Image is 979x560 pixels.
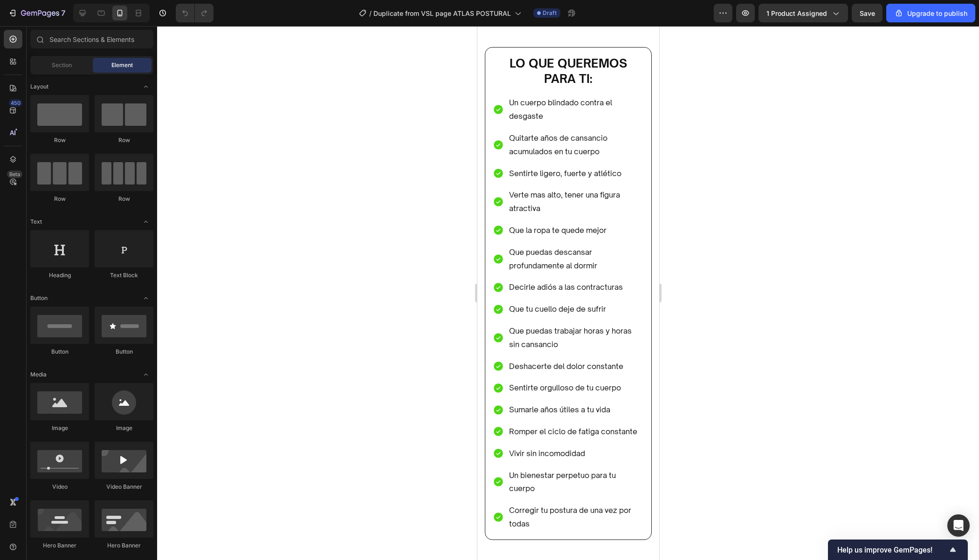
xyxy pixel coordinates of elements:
[30,294,48,302] span: Button
[860,9,875,17] span: Save
[95,424,153,432] div: Image
[9,99,22,107] div: 450
[837,544,958,555] button: Show survey - Help us improve GemPages!
[758,4,848,22] button: 1 product assigned
[95,136,153,144] div: Row
[30,541,89,550] div: Hero Banner
[894,8,967,18] div: Upgrade to publish
[837,546,947,554] span: Help us improve GemPages!
[947,514,970,537] div: Open Intercom Messenger
[30,348,89,356] div: Button
[852,4,882,22] button: Save
[30,483,89,491] div: Video
[95,271,153,280] div: Text Block
[138,291,153,306] span: Toggle open
[886,4,975,22] button: Upgrade to publish
[766,8,827,18] span: 1 product assigned
[95,483,153,491] div: Video Banner
[138,214,153,229] span: Toggle open
[95,348,153,356] div: Button
[7,171,22,178] div: Beta
[30,82,48,91] span: Layout
[543,9,557,17] span: Draft
[373,8,511,18] span: Duplicate from VSL page ATLAS POSTURAL
[30,136,89,144] div: Row
[30,271,89,280] div: Heading
[138,79,153,94] span: Toggle open
[30,218,42,226] span: Text
[30,370,47,379] span: Media
[52,61,72,69] span: Section
[95,541,153,550] div: Hero Banner
[477,26,659,560] iframe: Design area
[30,30,153,48] input: Search Sections & Elements
[4,4,69,22] button: 7
[95,195,153,203] div: Row
[111,61,133,69] span: Element
[61,7,65,19] p: 7
[369,8,372,18] span: /
[138,367,153,382] span: Toggle open
[176,4,214,22] div: Undo/Redo
[30,195,89,203] div: Row
[30,424,89,432] div: Image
